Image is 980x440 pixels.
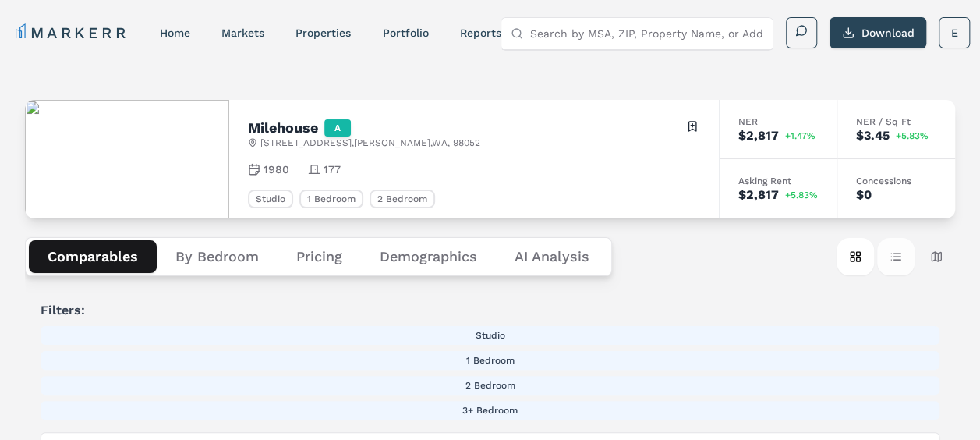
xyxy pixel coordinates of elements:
[856,130,890,142] div: $3.45
[785,131,815,140] span: +1.47%
[529,18,763,49] input: Search by MSA, ZIP, Property Name, or Address
[738,176,818,186] div: Asking Rent
[295,27,351,39] a: properties
[939,17,970,48] button: E
[41,301,939,320] span: Filters:
[248,121,318,135] h2: Milehouse
[264,161,289,177] span: 1980
[382,27,428,39] a: Portfolio
[41,401,939,420] button: 3+ Bedroom
[738,117,818,126] div: NER
[16,22,129,44] a: MARKERR
[785,190,818,200] span: +5.83%
[248,190,293,208] div: Studio
[324,161,341,177] span: 177
[896,131,929,140] span: +5.83%
[157,240,278,273] button: By Bedroom
[856,117,936,126] div: NER / Sq Ft
[856,189,872,201] div: $0
[496,240,608,273] button: AI Analysis
[29,240,157,273] button: Comparables
[278,240,361,273] button: Pricing
[299,190,363,208] div: 1 Bedroom
[738,130,779,142] div: $2,817
[160,27,190,39] a: home
[370,190,435,208] div: 2 Bedroom
[324,119,351,137] div: A
[41,351,939,370] button: 1 Bedroom
[41,326,939,345] button: Studio
[41,376,939,395] button: 2 Bedroom
[221,27,264,39] a: markets
[738,189,779,201] div: $2,817
[830,17,926,48] button: Download
[361,240,496,273] button: Demographics
[260,137,480,149] span: [STREET_ADDRESS] , [PERSON_NAME] , WA , 98052
[459,27,501,39] a: reports
[856,176,936,186] div: Concessions
[951,25,958,41] span: E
